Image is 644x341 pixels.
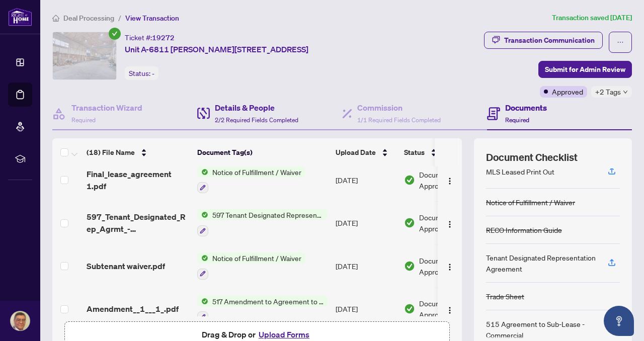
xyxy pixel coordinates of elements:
[552,12,632,24] article: Transaction saved [DATE]
[332,201,400,244] td: [DATE]
[152,69,154,78] span: -
[332,138,400,166] th: Upload Date
[193,138,332,166] th: Document Tag(s)
[623,90,628,95] span: down
[208,252,305,264] span: Notice of Fulfillment / Waiver
[87,303,179,315] span: Amendment__1___1_.pdf
[52,15,59,22] span: home
[197,252,208,264] img: Status Icon
[71,102,142,114] h4: Transaction Wizard
[538,61,632,78] button: Submit for Admin Review
[595,86,621,98] span: +2 Tags
[419,298,481,320] span: Document Approved
[118,12,121,24] li: /
[357,116,441,124] span: 1/1 Required Fields Completed
[197,166,305,194] button: Status IconNotice of Fulfillment / Waiver
[400,138,486,166] th: Status
[83,138,193,166] th: (18) File Name
[87,168,189,192] span: Final_lease_agreement 1.pdf
[486,166,554,177] div: MLS Leased Print Out
[197,209,208,220] img: Status Icon
[109,28,121,40] span: check-circle
[404,217,415,228] img: Document Status
[486,318,596,340] div: 515 Agreement to Sub-Lease - Commercial
[208,209,328,220] span: 597 Tenant Designated Representation Agreement - Commercial - Mandate for Lease
[604,306,634,336] button: Open asap
[208,296,328,307] span: 517 Amendment to Agreement to Sub-Lease - Commercial
[545,61,625,77] span: Submit for Admin Review
[197,296,328,323] button: Status Icon517 Amendment to Agreement to Sub-Lease - Commercial
[446,177,454,185] img: Logo
[446,220,454,228] img: Logo
[504,32,595,48] div: Transaction Communication
[404,175,415,186] img: Document Status
[125,43,308,55] span: Unit A-6811 [PERSON_NAME][STREET_ADDRESS]
[505,102,547,114] h4: Documents
[197,252,305,280] button: Status IconNotice of Fulfillment / Waiver
[125,14,179,23] span: View Transaction
[53,32,116,79] img: IMG-W9385715_1.jpg
[197,296,208,307] img: Status Icon
[197,166,208,178] img: Status Icon
[202,328,312,341] span: Drag & Drop or
[125,66,158,80] div: Status:
[87,260,165,272] span: Subtenant waiver.pdf
[552,86,583,97] span: Approved
[208,166,305,178] span: Notice of Fulfillment / Waiver
[63,14,114,23] span: Deal Processing
[442,172,458,188] button: Logo
[332,288,400,331] td: [DATE]
[419,255,481,277] span: Document Approved
[486,197,575,208] div: Notice of Fulfillment / Waiver
[87,211,189,235] span: 597_Tenant_Designated_Rep_Agrmt_-_Commercial_Mandate_for_Lease_-_PropTx-OREA__TRREB_CLAR_LSTAR_ 2...
[442,215,458,231] button: Logo
[404,303,415,314] img: Document Status
[8,8,32,26] img: logo
[486,252,596,274] div: Tenant Designated Representation Agreement
[256,328,312,341] button: Upload Forms
[446,263,454,271] img: Logo
[215,102,298,114] h4: Details & People
[87,147,135,158] span: (18) File Name
[332,244,400,288] td: [DATE]
[215,116,298,124] span: 2/2 Required Fields Completed
[357,102,441,114] h4: Commission
[336,147,376,158] span: Upload Date
[486,150,578,164] span: Document Checklist
[11,311,30,330] img: Profile Icon
[486,224,562,235] div: RECO Information Guide
[419,169,481,191] span: Document Approved
[152,33,175,42] span: 19272
[505,116,529,124] span: Required
[332,158,400,202] td: [DATE]
[446,306,454,314] img: Logo
[486,291,524,302] div: Trade Sheet
[484,32,603,49] button: Transaction Communication
[442,258,458,274] button: Logo
[197,209,328,236] button: Status Icon597 Tenant Designated Representation Agreement - Commercial - Mandate for Lease
[442,301,458,317] button: Logo
[419,212,481,234] span: Document Approved
[404,261,415,272] img: Document Status
[404,147,425,158] span: Status
[125,32,175,43] div: Ticket #:
[617,39,624,46] span: ellipsis
[71,116,96,124] span: Required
